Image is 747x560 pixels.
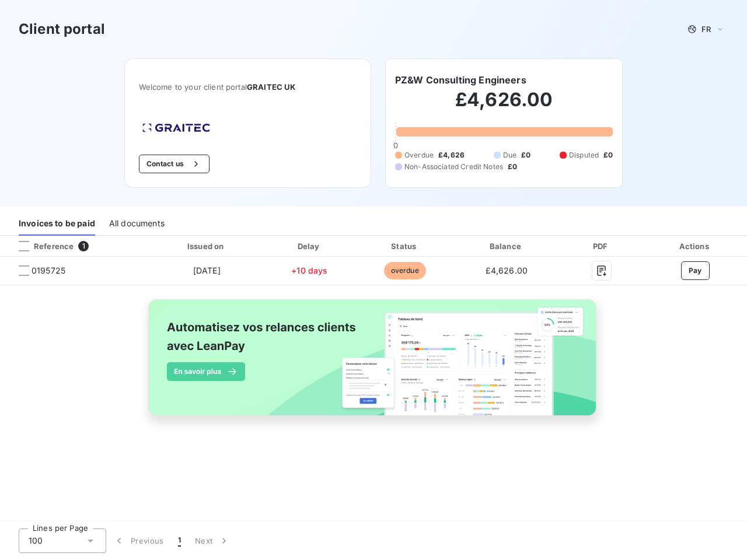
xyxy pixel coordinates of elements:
button: Pay [681,261,710,280]
button: Contact us [139,155,210,173]
span: 1 [178,535,181,547]
span: £0 [521,150,530,160]
span: £4,626.00 [486,265,528,275]
span: 0195725 [32,265,65,276]
span: Non-Associated Credit Notes [404,162,503,172]
span: £4,626 [438,150,465,160]
button: 1 [171,528,188,553]
button: Next [188,528,237,553]
span: 0 [393,141,398,150]
span: +10 days [291,265,327,275]
h2: £4,626.00 [395,88,613,123]
div: Reference [9,241,74,251]
button: Previous [106,528,171,553]
div: PDF [562,240,641,252]
div: Issued on [153,240,260,252]
img: banner [138,292,609,436]
span: 1 [78,241,89,251]
h3: Client portal [19,19,105,40]
div: Delay [265,240,354,252]
h6: PZ&W Consulting Engineers [395,73,526,87]
span: Due [503,150,516,160]
div: Balance [456,240,557,252]
span: Overdue [404,150,434,160]
img: Company logo [139,120,214,136]
span: overdue [384,262,426,279]
div: Actions [645,240,745,252]
span: £0 [508,162,517,172]
span: 100 [29,535,43,547]
span: £0 [603,150,613,160]
span: Welcome to your client portal [139,82,357,92]
div: Status [358,240,451,252]
div: Invoices to be paid [19,211,95,236]
span: Disputed [569,150,599,160]
span: GRAITEC UK [247,82,296,92]
span: FR [701,24,711,34]
div: All documents [109,211,165,236]
span: [DATE] [193,265,221,275]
